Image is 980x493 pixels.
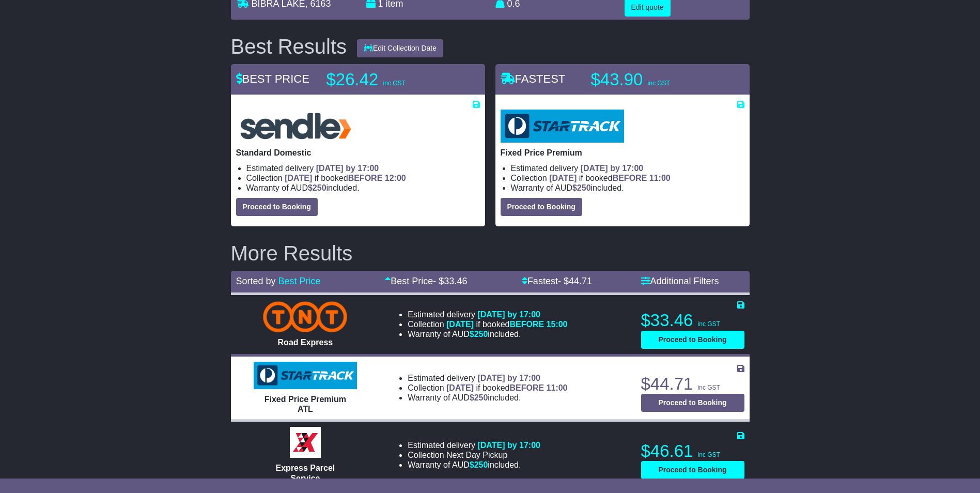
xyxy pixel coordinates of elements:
[501,110,624,143] img: StarTrack: Fixed Price Premium
[408,460,540,470] li: Warranty of AUD included.
[236,276,276,286] span: Sorted by
[581,164,644,173] span: [DATE] by 17:00
[246,173,480,183] li: Collection
[641,394,744,412] button: Proceed to Booking
[511,163,744,173] li: Estimated delivery
[231,242,750,265] h2: More Results
[263,301,347,332] img: TNT Domestic: Road Express
[326,69,456,90] p: $26.42
[613,174,647,182] span: BEFORE
[316,164,379,173] span: [DATE] by 17:00
[470,330,488,338] span: $
[226,35,352,58] div: Best Results
[522,276,592,286] a: Fastest- $44.71
[511,173,744,183] li: Collection
[474,393,488,402] span: 250
[549,174,670,182] span: if booked
[470,460,488,469] span: $
[569,276,592,286] span: 44.71
[641,374,744,394] p: $44.71
[246,163,480,173] li: Estimated delivery
[357,39,443,57] button: Edit Collection Date
[408,393,567,403] li: Warranty of AUD included.
[433,276,467,286] span: - $
[547,383,568,392] span: 11:00
[408,440,540,450] li: Estimated delivery
[477,441,540,450] span: [DATE] by 17:00
[547,320,568,329] span: 15:00
[408,319,567,329] li: Collection
[236,110,355,143] img: Sendle: Standard Domestic
[509,320,544,329] span: BEFORE
[408,373,567,383] li: Estimated delivery
[236,72,309,85] span: BEST PRICE
[549,174,577,182] span: [DATE]
[383,80,406,87] span: inc GST
[577,183,591,192] span: 250
[446,383,474,392] span: [DATE]
[385,174,406,182] span: 12:00
[641,310,744,331] p: $33.46
[501,198,582,216] button: Proceed to Booking
[446,320,567,329] span: if booked
[446,451,507,459] span: Next Day Pickup
[254,362,357,390] img: StarTrack: Fixed Price Premium ATL
[558,276,592,286] span: - $
[641,276,719,286] a: Additional Filters
[285,174,312,182] span: [DATE]
[641,441,744,461] p: $46.61
[474,330,488,338] span: 250
[648,80,670,87] span: inc GST
[236,148,480,158] p: Standard Domestic
[641,331,744,349] button: Proceed to Booking
[501,148,744,158] p: Fixed Price Premium
[446,383,567,392] span: if booked
[698,320,720,328] span: inc GST
[385,276,467,286] a: Best Price- $33.46
[408,383,567,393] li: Collection
[278,276,321,286] a: Best Price
[408,310,567,319] li: Estimated delivery
[511,183,744,193] li: Warranty of AUD included.
[308,183,326,192] span: $
[591,69,720,90] p: $43.90
[649,174,671,182] span: 11:00
[276,464,335,482] span: Express Parcel Service
[477,310,540,319] span: [DATE] by 17:00
[236,198,318,216] button: Proceed to Booking
[285,174,406,182] span: if booked
[641,461,744,479] button: Proceed to Booking
[444,276,467,286] span: 33.46
[698,451,720,458] span: inc GST
[477,374,540,382] span: [DATE] by 17:00
[348,174,383,182] span: BEFORE
[509,383,544,392] span: BEFORE
[290,427,321,458] img: Border Express: Express Parcel Service
[572,183,591,192] span: $
[313,183,326,192] span: 250
[278,338,333,347] span: Road Express
[408,329,567,339] li: Warranty of AUD included.
[408,450,540,460] li: Collection
[474,460,488,469] span: 250
[470,393,488,402] span: $
[446,320,474,329] span: [DATE]
[265,395,346,413] span: Fixed Price Premium ATL
[698,384,720,391] span: inc GST
[501,72,566,85] span: FASTEST
[246,183,480,193] li: Warranty of AUD included.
